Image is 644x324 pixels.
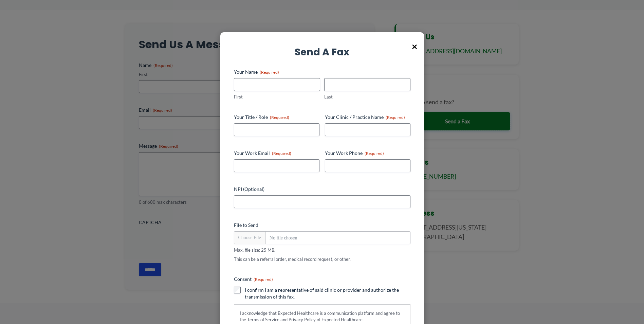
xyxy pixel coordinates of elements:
[234,46,410,58] h3: Send a Fax
[386,115,405,120] span: (Required)
[272,151,291,156] span: (Required)
[234,150,319,157] label: Your Work Email
[325,114,410,121] label: Your Clinic / Practice Name
[234,222,410,229] label: File to Send
[245,287,410,300] label: I confirm I am a representative of said clinic or provider and authorize the transmission of this...
[234,186,410,193] label: NPI (Optional)
[325,150,410,157] label: Your Work Phone
[234,114,319,121] label: Your Title / Role
[270,115,289,120] span: (Required)
[365,151,384,156] span: (Required)
[324,94,410,100] label: Last
[234,247,410,253] span: Max. file size: 25 MB.
[412,37,417,55] span: ×
[234,94,320,100] label: First
[234,256,410,263] div: This can be a referral order, medical record request, or other.
[254,277,273,282] span: (Required)
[234,276,273,283] legend: Consent
[234,69,279,75] legend: Your Name
[260,70,279,75] span: (Required)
